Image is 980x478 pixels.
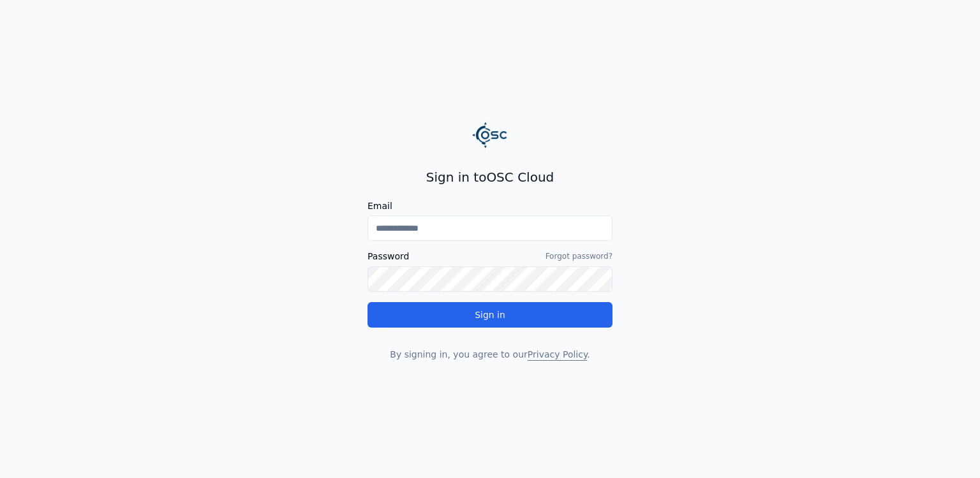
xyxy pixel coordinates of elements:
a: Forgot password? [546,251,612,261]
label: Password [367,252,409,261]
label: Email [367,201,612,210]
a: Privacy Policy [528,349,587,359]
h2: Sign in to OSC Cloud [367,168,612,186]
p: By signing in, you agree to our . [367,348,612,361]
button: Sign in [367,302,612,328]
img: Logo [472,117,508,153]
